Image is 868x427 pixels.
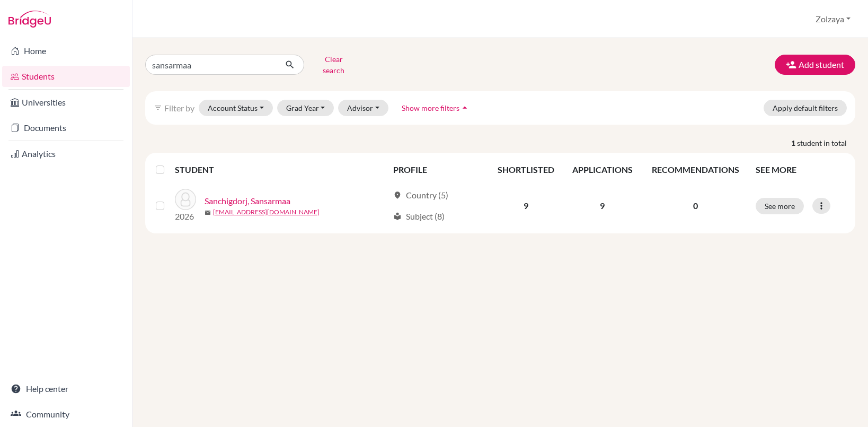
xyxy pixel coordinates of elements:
div: Subject (8) [393,210,445,223]
button: Zolzaya [811,9,855,29]
th: SHORTLISTED [489,157,563,182]
button: Clear search [304,51,363,79]
button: Show more filtersarrow_drop_up [393,100,479,116]
p: 2026 [175,210,196,223]
a: Documents [2,117,130,138]
span: Filter by [164,103,194,113]
p: 0 [648,199,743,212]
span: Show more filters [402,103,459,112]
button: See more [756,198,804,214]
th: STUDENT [175,157,387,182]
a: Sanchigdorj, Sansarmaa [205,195,290,207]
span: location_on [393,191,402,199]
th: SEE MORE [749,157,851,182]
a: Analytics [2,143,130,164]
th: PROFILE [387,157,489,182]
th: APPLICATIONS [563,157,642,182]
a: Students [2,66,130,87]
th: RECOMMENDATIONS [642,157,749,182]
span: student in total [797,137,855,149]
button: Apply default filters [764,100,847,116]
span: local_library [393,212,402,221]
img: Sanchigdorj, Sansarmaa [175,189,196,210]
td: 9 [563,182,642,229]
a: Community [2,404,130,425]
a: Universities [2,92,130,113]
button: Grad Year [277,100,334,116]
strong: 1 [791,137,797,149]
td: 9 [489,182,563,229]
a: [EMAIL_ADDRESS][DOMAIN_NAME] [213,207,320,217]
button: Add student [775,55,855,75]
a: Help center [2,378,130,399]
a: Home [2,40,130,62]
button: Advisor [338,100,388,116]
i: arrow_drop_up [459,102,470,113]
img: Bridge-U [8,11,51,28]
button: Account Status [199,100,273,116]
input: Find student by name... [145,55,277,75]
i: filter_list [154,103,162,112]
span: mail [205,210,211,216]
div: Country (5) [393,189,448,202]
